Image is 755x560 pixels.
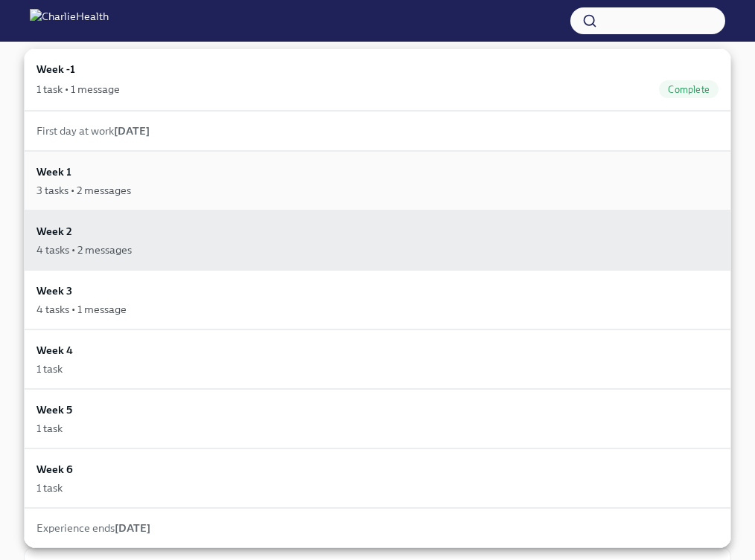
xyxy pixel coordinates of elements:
[24,210,731,270] a: Week 24 tasks • 2 messages
[36,361,63,376] div: 1 task
[36,342,73,358] h6: Week 4
[36,164,71,180] h6: Week 1
[24,151,731,210] a: Week 13 tasks • 2 messages
[36,242,132,257] div: 4 tasks • 2 messages
[36,61,75,77] h6: Week -1
[36,124,150,138] span: First day at work
[36,521,150,535] span: Experience ends
[24,48,731,111] a: Week -11 task • 1 messageComplete
[24,270,731,329] a: Week 34 tasks • 1 message
[36,402,72,418] h6: Week 5
[36,461,73,477] h6: Week 6
[36,421,63,436] div: 1 task
[115,521,150,535] strong: [DATE]
[36,302,127,317] div: 4 tasks • 1 message
[36,82,120,97] div: 1 task • 1 message
[24,329,731,389] a: Week 41 task
[659,84,719,95] span: Complete
[36,480,63,495] div: 1 task
[24,448,731,508] a: Week 61 task
[36,283,72,299] h6: Week 3
[24,389,731,448] a: Week 51 task
[114,124,150,138] strong: [DATE]
[36,183,131,198] div: 3 tasks • 2 messages
[36,223,72,239] h6: Week 2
